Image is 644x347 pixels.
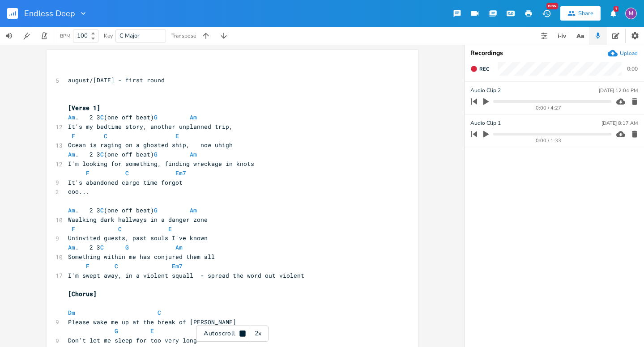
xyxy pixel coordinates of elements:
[68,234,208,242] span: Uninvited guests, past souls I've known
[479,66,489,72] span: Rec
[68,150,75,158] span: Am
[190,206,197,214] span: Am
[196,326,269,342] div: Autoscroll
[250,326,266,342] div: 2x
[168,225,172,233] span: E
[627,66,638,72] div: 0:00
[119,32,140,40] span: C Major
[175,132,179,140] span: E
[620,50,638,57] div: Upload
[68,243,186,251] span: . 2 3
[68,253,215,261] span: Something within me has conjured them all
[68,123,233,131] span: It's my bedtime story, another unplanned trip,
[104,33,113,38] div: Key
[68,187,90,195] span: ooo...
[154,113,158,121] span: G
[68,243,75,251] span: Am
[115,327,118,335] span: G
[486,138,611,143] div: 0:00 / 1:33
[601,121,638,126] div: [DATE] 8:17 AM
[158,309,161,317] span: C
[190,150,197,158] span: Am
[68,271,304,279] span: I'm swept away, in a violent squall - spread the word out violent
[150,327,154,335] span: E
[68,141,233,149] span: Ocean is raging on a ghosted ship, now uhigh
[175,243,183,251] span: Am
[86,262,90,270] span: F
[470,119,501,127] span: Audio Clip 1
[100,206,104,214] span: C
[125,243,129,251] span: G
[68,309,75,317] span: Dm
[68,76,165,84] span: august/[DATE] - first round
[72,132,75,140] span: F
[68,216,208,224] span: Waalking dark hallways in a danger zone
[614,6,618,12] div: 1
[68,113,75,121] span: Am
[68,206,75,214] span: Am
[68,150,200,158] span: . 2 3 (one off beat)
[625,3,637,24] button: M
[68,104,100,112] span: [Verse 1]
[72,225,75,233] span: F
[154,150,158,158] span: G
[486,106,611,110] div: 0:00 / 4:27
[68,160,254,168] span: I'm looking for something, finding wreckage in knots
[100,150,104,158] span: C
[608,48,638,58] button: Upload
[175,169,186,177] span: Em7
[604,5,622,21] button: 1
[190,113,197,121] span: Am
[172,262,183,270] span: Em7
[68,318,236,326] span: Please wake me up at the break of [PERSON_NAME]
[68,290,97,298] span: [Chorus]
[625,8,637,19] div: melindameshad
[68,206,200,214] span: . 2 3 (one off beat)
[115,262,118,270] span: C
[100,113,104,121] span: C
[560,6,601,21] button: Share
[118,225,122,233] span: C
[104,132,107,140] span: C
[599,88,638,93] div: [DATE] 12:04 PM
[470,50,639,56] div: Recordings
[125,169,129,177] span: C
[24,9,75,17] span: Endless Deep
[100,243,104,251] span: C
[86,169,90,177] span: F
[546,3,558,9] div: New
[68,113,200,121] span: . 2 3 (one off beat)
[537,5,555,21] button: New
[470,86,501,95] span: Audio Clip 2
[467,62,493,76] button: Rec
[154,206,158,214] span: G
[60,34,70,38] div: BPM
[68,336,197,344] span: Don't let me sleep for too very long
[68,178,183,186] span: It's abandoned cargo time forgot
[171,33,196,38] div: Transpose
[578,9,593,17] div: Share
